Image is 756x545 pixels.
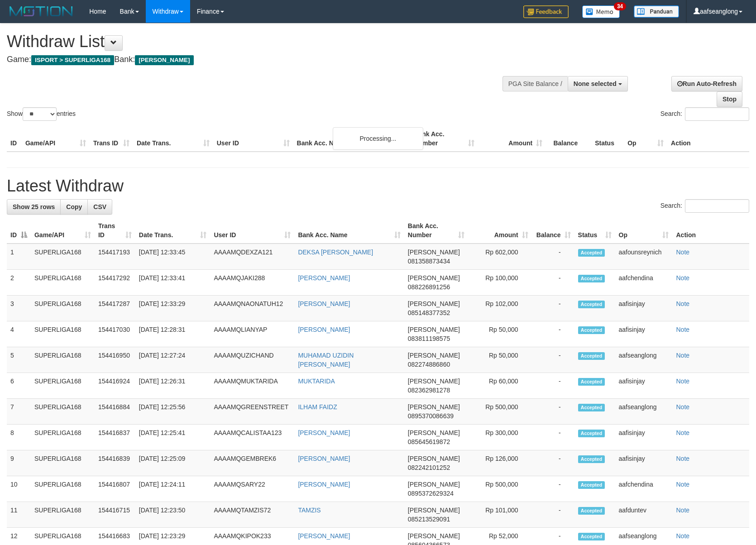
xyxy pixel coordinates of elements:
[568,76,628,91] button: None selected
[298,378,335,385] a: MUKTARIDA
[685,107,749,121] input: Search:
[574,218,615,244] th: Status: activate to sort column ascending
[135,425,211,450] td: [DATE] 12:25:41
[615,502,673,528] td: aafduntev
[95,399,135,425] td: 154416884
[298,532,350,540] a: [PERSON_NAME]
[13,203,55,210] span: Show 25 rows
[672,218,749,244] th: Action
[578,275,605,282] span: Accepted
[591,126,624,152] th: Status
[532,373,574,399] td: -
[546,126,591,152] th: Balance
[210,502,294,528] td: AAAAMQTAMZIS72
[7,476,31,502] td: 10
[676,249,689,256] a: Note
[523,5,569,18] img: Feedback.jpg
[298,507,321,514] a: TAMZIS
[210,476,294,502] td: AAAAMQSARY22
[298,403,337,411] a: ILHAM FAIDZ
[408,455,460,462] span: [PERSON_NAME]
[408,283,450,291] span: Copy 088226891256 to clipboard
[468,502,532,528] td: Rp 101,000
[408,403,460,411] span: [PERSON_NAME]
[408,438,450,445] span: Copy 085645619872 to clipboard
[468,321,532,347] td: Rp 50,000
[615,218,673,244] th: Op: activate to sort column ascending
[210,450,294,476] td: AAAAMQGEMBREK6
[615,399,673,425] td: aafseanglong
[210,425,294,450] td: AAAAMQCALISTAA123
[404,218,468,244] th: Bank Acc. Number: activate to sort column ascending
[578,326,605,334] span: Accepted
[660,107,749,121] label: Search:
[7,218,31,244] th: ID: activate to sort column descending
[615,244,673,270] td: aafounsreynich
[95,450,135,476] td: 154416839
[676,326,689,333] a: Note
[135,399,211,425] td: [DATE] 12:25:56
[578,533,605,540] span: Accepted
[210,270,294,296] td: AAAAMQJAKI288
[615,296,673,321] td: aafisinjay
[90,126,133,152] th: Trans ID
[717,91,742,107] a: Stop
[532,476,574,502] td: -
[298,274,350,282] a: [PERSON_NAME]
[408,361,450,368] span: Copy 082274886860 to clipboard
[615,347,673,373] td: aafseanglong
[578,249,605,257] span: Accepted
[408,464,450,471] span: Copy 082242101252 to clipboard
[468,373,532,399] td: Rp 60,000
[135,55,193,65] span: [PERSON_NAME]
[676,455,689,462] a: Note
[210,321,294,347] td: AAAAMQLIANYAP
[408,516,450,523] span: Copy 085213529091 to clipboard
[31,296,95,321] td: SUPERLIGA168
[578,378,605,386] span: Accepted
[7,126,22,152] th: ID
[298,455,350,462] a: [PERSON_NAME]
[578,455,605,463] span: Accepted
[31,218,95,244] th: Game/API: activate to sort column ascending
[93,203,106,210] span: CSV
[634,5,679,18] img: panduan.png
[532,347,574,373] td: -
[135,347,211,373] td: [DATE] 12:27:24
[408,300,460,307] span: [PERSON_NAME]
[210,399,294,425] td: AAAAMQGREENSTREET
[468,296,532,321] td: Rp 102,000
[7,177,749,195] h1: Latest Withdraw
[135,218,211,244] th: Date Trans.: activate to sort column ascending
[408,274,460,282] span: [PERSON_NAME]
[87,199,112,215] a: CSV
[615,450,673,476] td: aafisinjay
[7,5,76,18] img: MOTION_logo.png
[95,476,135,502] td: 154416807
[31,502,95,528] td: SUPERLIGA168
[676,403,689,411] a: Note
[676,274,689,282] a: Note
[7,399,31,425] td: 7
[614,2,626,10] span: 34
[676,532,689,540] a: Note
[7,296,31,321] td: 3
[532,399,574,425] td: -
[408,258,450,265] span: Copy 081358873434 to clipboard
[210,347,294,373] td: AAAAMQUZICHAND
[7,321,31,347] td: 4
[532,321,574,347] td: -
[7,347,31,373] td: 5
[676,481,689,488] a: Note
[31,399,95,425] td: SUPERLIGA168
[95,296,135,321] td: 154417287
[532,218,574,244] th: Balance: activate to sort column ascending
[7,373,31,399] td: 6
[468,244,532,270] td: Rp 602,000
[578,301,605,308] span: Accepted
[213,126,293,152] th: User ID
[468,425,532,450] td: Rp 300,000
[135,296,211,321] td: [DATE] 12:33:29
[66,203,82,210] span: Copy
[408,429,460,436] span: [PERSON_NAME]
